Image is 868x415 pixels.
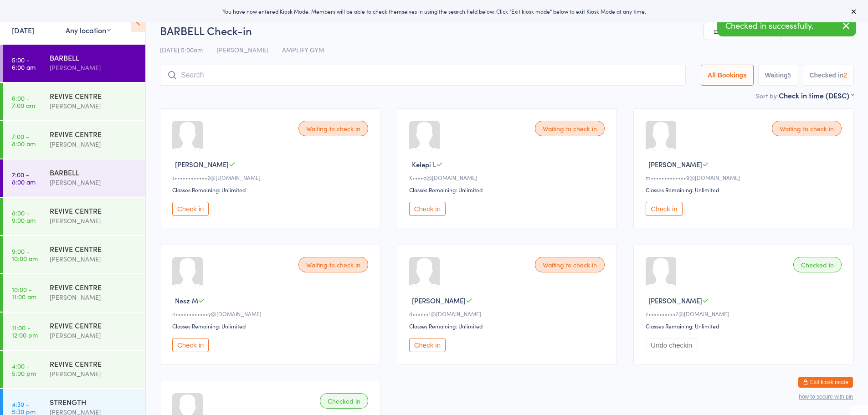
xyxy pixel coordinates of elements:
button: how to secure with pin [799,394,853,400]
div: [PERSON_NAME] [50,330,138,341]
div: REVIVE CENTRE [50,91,138,101]
div: [PERSON_NAME] [50,369,138,379]
label: Sort by [756,91,777,100]
time: 4:00 - 5:00 pm [12,362,36,377]
span: [PERSON_NAME] [648,159,702,169]
button: Exit kiosk mode [798,377,853,388]
div: 5 [788,72,791,79]
div: [PERSON_NAME] [50,292,138,302]
div: Classes Remaining: Unlimited [646,186,844,194]
div: 2 [843,72,847,79]
time: 8:00 - 9:00 am [12,209,36,224]
span: Nesz M [175,296,198,305]
div: [PERSON_NAME] [50,215,138,226]
div: REVIVE CENTRE [50,129,138,139]
button: Check in [172,202,209,216]
a: 4:00 -5:00 pmREVIVE CENTRE[PERSON_NAME] [3,351,145,388]
span: Kelepi L [412,159,436,169]
div: REVIVE CENTRE [50,244,138,254]
time: 5:00 - 6:00 am [12,56,36,71]
a: 7:00 -8:00 amREVIVE CENTRE[PERSON_NAME] [3,121,145,159]
a: 8:00 -9:00 amREVIVE CENTRE[PERSON_NAME] [3,198,145,235]
div: Classes Remaining: Unlimited [409,186,608,194]
div: Waiting to check in [772,121,842,136]
span: [DATE] 5:00am [160,45,203,54]
div: BARBELL [50,52,138,62]
h2: BARBELL Check-in [160,23,854,38]
time: 7:00 - 8:00 am [12,171,36,185]
button: Undo checkin [646,338,697,352]
button: Check in [409,202,446,216]
div: Classes Remaining: Unlimited [409,322,608,330]
div: m•••••••••••••9@[DOMAIN_NAME] [646,174,844,181]
time: 10:00 - 11:00 am [12,286,36,300]
div: [PERSON_NAME] [50,254,138,264]
a: 11:00 -12:00 pmREVIVE CENTRE[PERSON_NAME] [3,313,145,350]
button: All Bookings [701,65,754,86]
div: Checked in [320,393,368,409]
div: REVIVE CENTRE [50,205,138,215]
div: Checked in successfully. [717,15,856,36]
div: You have now entered Kiosk Mode. Members will be able to check themselves in using the search fie... [15,7,853,15]
div: Check in time (DESC) [779,90,854,100]
span: [PERSON_NAME] [412,296,466,305]
div: Waiting to check in [535,121,605,136]
div: Waiting to check in [298,257,368,272]
div: [PERSON_NAME] [50,101,138,111]
span: [PERSON_NAME] [217,45,268,54]
div: Waiting to check in [298,121,368,136]
a: [DATE] [12,25,34,35]
div: Checked in [793,257,842,272]
div: REVIVE CENTRE [50,320,138,330]
time: 11:00 - 12:00 pm [12,324,38,338]
div: Classes Remaining: Unlimited [172,186,371,194]
div: n••••••••••••y@[DOMAIN_NAME] [172,310,371,318]
input: Search [160,65,686,86]
div: K••••a@[DOMAIN_NAME] [409,174,608,181]
div: Classes Remaining: Unlimited [646,322,844,330]
span: AMPLIFY GYM [282,45,324,54]
div: BARBELL [50,167,138,177]
button: Waiting5 [758,65,798,86]
a: 5:00 -6:00 amBARBELL[PERSON_NAME] [3,45,145,82]
span: [PERSON_NAME] [175,159,229,169]
div: d••••••1@[DOMAIN_NAME] [409,310,608,318]
time: 7:00 - 8:00 am [12,133,36,147]
div: [PERSON_NAME] [50,177,138,188]
div: s••••••••••••2@[DOMAIN_NAME] [172,174,371,181]
div: Any location [66,25,111,35]
div: Classes Remaining: Unlimited [172,322,371,330]
button: Check in [172,338,209,352]
div: REVIVE CENTRE [50,359,138,369]
time: 4:30 - 5:30 pm [12,400,36,415]
a: 7:00 -8:00 amBARBELL[PERSON_NAME] [3,159,145,197]
div: [PERSON_NAME] [50,62,138,73]
a: 9:00 -10:00 amREVIVE CENTRE[PERSON_NAME] [3,236,145,273]
button: Check in [646,202,682,216]
a: 10:00 -11:00 amREVIVE CENTRE[PERSON_NAME] [3,274,145,312]
div: [PERSON_NAME] [50,139,138,149]
div: REVIVE CENTRE [50,282,138,292]
button: Checked in2 [803,65,854,86]
a: 6:00 -7:00 amREVIVE CENTRE[PERSON_NAME] [3,83,145,120]
button: Check in [409,338,446,352]
div: STRENGTH [50,397,138,407]
time: 6:00 - 7:00 am [12,94,35,109]
span: [PERSON_NAME] [648,296,702,305]
div: c••••••••••7@[DOMAIN_NAME] [646,310,844,318]
div: Waiting to check in [535,257,605,272]
time: 9:00 - 10:00 am [12,247,38,262]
